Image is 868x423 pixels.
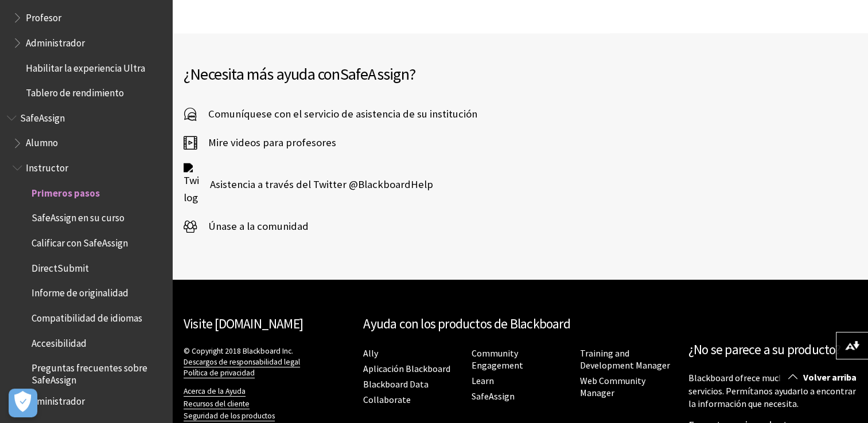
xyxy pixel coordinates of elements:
[26,83,124,99] span: Tablero de rendimiento
[363,363,450,375] a: Aplicación Blackboard
[26,134,58,149] span: Alumno
[32,334,87,349] span: Accesibilidad
[32,308,142,324] span: Compatibilidad de idiomas
[9,389,37,417] button: Abrir preferencias
[184,163,433,206] a: Twitter logo Asistencia a través del Twitter @BlackboardHelp
[472,390,515,402] a: SafeAssign
[363,378,429,390] a: Blackboard Data
[32,258,89,274] span: DirectSubmit
[184,411,275,421] a: Seguridad de los productos
[184,315,303,332] a: Visite [DOMAIN_NAME]
[197,105,477,123] span: Comuníquese con el servicio de asistencia de su institución
[184,105,477,123] a: Comuníquese con el servicio de asistencia de su institución
[363,394,411,406] a: Collaborate
[197,218,309,235] span: Únase a la comunidad
[26,391,85,407] span: Administrador
[26,158,68,174] span: Instructor
[26,8,61,23] span: Profesor
[32,284,129,299] span: Informe de originalidad
[184,368,255,378] a: Política de privacidad
[32,209,124,224] span: SafeAssign en su curso
[363,347,378,359] a: Ally
[363,314,677,334] h2: Ayuda con los productos de Blackboard
[184,399,250,409] a: Recursos del cliente
[340,64,409,84] span: SafeAssign
[580,375,645,399] a: Web Community Manager
[26,33,85,49] span: Administrador
[197,134,336,151] span: Mire videos para profesores
[184,386,246,397] a: Acerca de la Ayuda
[472,347,523,371] a: Community Engagement
[32,183,100,199] span: Primeros pasos
[184,163,198,206] img: Twitter logo
[580,347,670,371] a: Training and Development Manager
[184,357,300,367] a: Descargos de responsabilidad legal
[32,359,164,386] span: Preguntas frecuentes sobre SafeAssign
[20,108,65,124] span: SafeAssign
[184,134,336,151] a: Mire videos para profesores
[198,176,433,193] span: Asistencia a través del Twitter @BlackboardHelp
[184,218,309,235] a: Únase a la comunidad
[7,108,165,410] nav: Book outline for Blackboard SafeAssign
[472,375,494,387] a: Learn
[184,346,352,378] p: © Copyright 2018 Blackboard Inc.
[184,62,520,86] h2: ¿Necesita más ayuda con ?
[780,367,868,388] a: Volver arriba
[688,340,857,360] h2: ¿No se parece a su producto?
[688,371,857,410] p: Blackboard ofrece muchos productos y servicios. Permítanos ayudarlo a encontrar la información qu...
[32,233,128,249] span: Calificar con SafeAssign
[26,58,145,74] span: Habilitar la experiencia Ultra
